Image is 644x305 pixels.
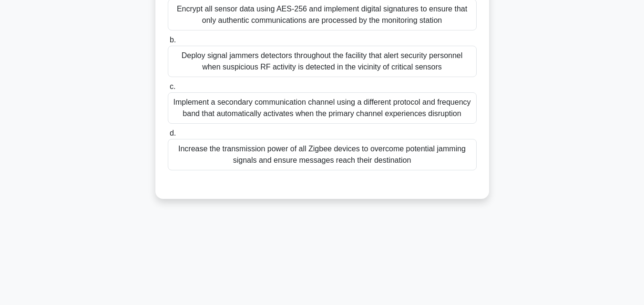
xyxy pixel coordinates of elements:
span: c. [170,82,175,90]
span: d. [170,129,176,137]
div: Implement a secondary communication channel using a different protocol and frequency band that au... [168,92,477,124]
div: Deploy signal jammers detectors throughout the facility that alert security personnel when suspic... [168,46,477,77]
div: Increase the transmission power of all Zigbee devices to overcome potential jamming signals and e... [168,139,477,170]
span: b. [170,36,176,44]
